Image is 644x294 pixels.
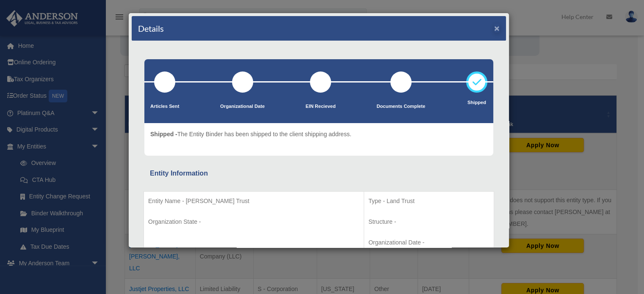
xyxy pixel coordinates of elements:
button: × [494,24,500,33]
p: Type - Land Trust [368,196,489,206]
p: Organization State - [148,217,359,227]
h4: Details [138,22,164,34]
div: Entity Information [150,168,488,179]
p: The Entity Binder has been shipped to the client shipping address. [150,129,351,140]
p: Shipped [466,99,487,107]
p: Articles Sent [150,102,179,111]
p: Documents Complete [376,102,425,111]
p: Entity Name - [PERSON_NAME] Trust [148,196,359,206]
p: EIN Recieved [306,102,336,111]
p: Organizational Date [220,102,265,111]
span: Shipped - [150,131,177,137]
p: Structure - [368,217,489,227]
p: Organizational Date - [368,237,489,248]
